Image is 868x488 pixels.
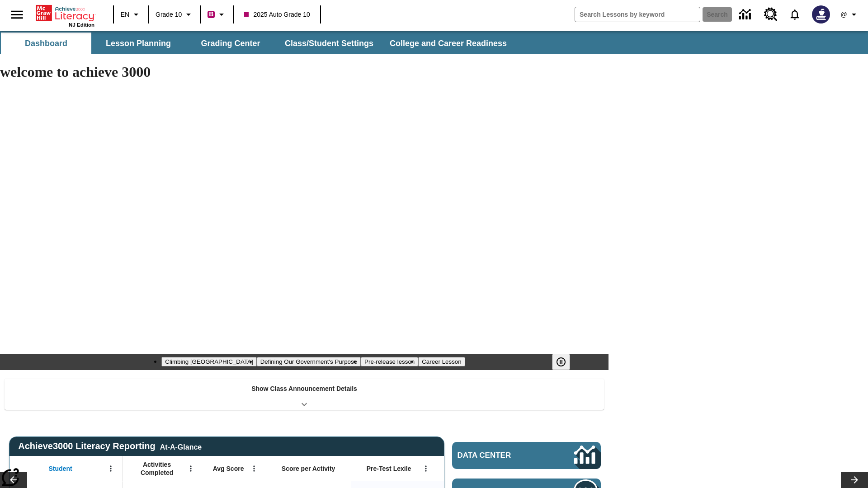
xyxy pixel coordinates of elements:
button: Class/Student Settings [278,33,381,54]
a: Home [36,4,94,22]
span: EN [121,10,129,19]
span: NJ Edition [69,22,94,28]
a: Data Center [734,2,759,27]
a: Notifications [783,3,807,26]
button: Boost Class color is violet red. Change class color [204,6,231,23]
span: Activities Completed [127,460,187,477]
div: At-A-Glance [160,441,202,451]
a: Resource Center, Will open in new tab [759,2,783,27]
button: Pause [552,354,570,370]
span: @ [840,10,847,19]
button: Lesson carousel, Next [841,472,868,488]
button: Slide 2 Defining Our Government's Purpose [257,357,361,366]
button: Open Menu [184,462,198,475]
button: Dashboard [1,33,91,54]
button: Slide 1 Climbing Mount Tai [161,357,256,366]
span: 2025 Auto Grade 10 [244,10,310,19]
a: Data Center [452,442,601,469]
img: Avatar [812,5,830,23]
span: Grade 10 [156,10,182,19]
input: search field [575,7,700,22]
span: Pre-Test Lexile [367,465,411,473]
span: Student [49,465,72,473]
div: Pause [552,354,579,370]
button: Slide 4 Career Lesson [418,357,465,366]
p: Show Class Announcement Details [251,384,357,394]
button: Grade: Grade 10, Select a grade [152,6,198,23]
span: Score per Activity [282,465,335,473]
button: Select a new avatar [807,3,835,26]
button: Language: EN, Select a language [117,6,146,23]
span: Avg Score [213,465,244,473]
button: Open Menu [419,462,433,475]
span: B [209,9,213,20]
div: Home [36,3,94,28]
button: Slide 3 Pre-release lesson [361,357,418,366]
button: Profile/Settings [835,6,864,23]
div: Show Class Announcement Details [5,379,604,410]
button: Lesson Planning [93,33,184,54]
button: College and Career Readiness [382,33,514,54]
span: Achieve3000 Literacy Reporting [18,441,202,451]
button: Open side menu [4,1,30,28]
button: Open Menu [104,462,118,475]
button: Grading Center [185,33,276,54]
span: Data Center [458,451,543,460]
button: Open Menu [247,462,261,475]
